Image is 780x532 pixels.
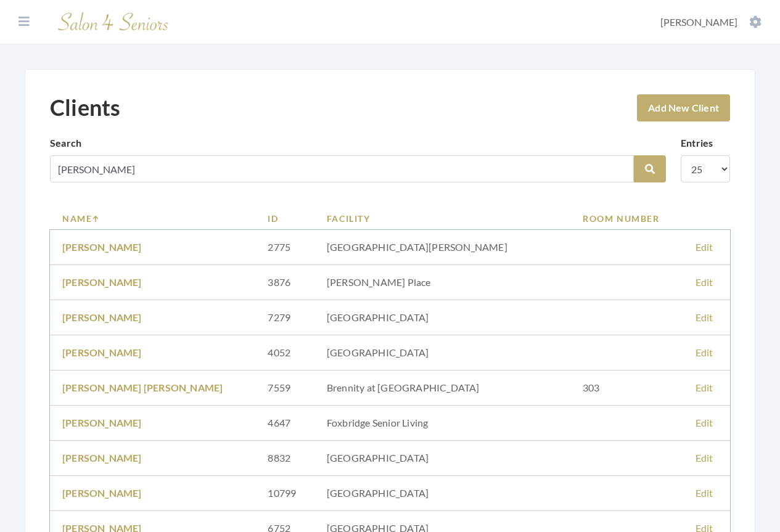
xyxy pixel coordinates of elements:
a: Edit [696,276,713,288]
td: [PERSON_NAME] Place [314,265,570,300]
a: Add New Client [637,94,730,121]
td: 303 [570,370,683,406]
a: Edit [696,487,713,499]
td: [GEOGRAPHIC_DATA] [314,441,570,476]
a: Edit [696,346,713,358]
td: 2775 [255,230,314,265]
img: Salon 4 Seniors [52,7,175,36]
a: [PERSON_NAME] [62,487,142,499]
a: [PERSON_NAME] [62,346,142,358]
td: 7559 [255,370,314,406]
a: Room Number [583,212,671,225]
button: [PERSON_NAME] [657,15,765,29]
td: [GEOGRAPHIC_DATA] [314,476,570,511]
a: [PERSON_NAME] [PERSON_NAME] [62,382,223,393]
a: [PERSON_NAME] [62,452,142,464]
a: Edit [696,311,713,323]
a: ID [268,212,302,225]
td: [GEOGRAPHIC_DATA][PERSON_NAME] [314,230,570,265]
span: [PERSON_NAME] [660,16,737,28]
a: [PERSON_NAME] [62,311,142,323]
label: Entries [681,136,713,150]
td: Brennity at [GEOGRAPHIC_DATA] [314,370,570,406]
a: [PERSON_NAME] [62,417,142,428]
a: Facility [327,212,558,225]
td: 4647 [255,406,314,441]
td: [GEOGRAPHIC_DATA] [314,335,570,370]
td: Foxbridge Senior Living [314,406,570,441]
a: Edit [696,241,713,253]
td: 10799 [255,476,314,511]
td: 7279 [255,300,314,335]
td: 3876 [255,265,314,300]
input: Search by name, facility or room number [50,155,634,182]
h1: Clients [50,94,120,121]
a: Name [62,212,243,225]
td: 8832 [255,441,314,476]
a: [PERSON_NAME] [62,276,142,288]
a: Edit [696,382,713,393]
a: [PERSON_NAME] [62,241,142,253]
label: Search [50,136,81,150]
td: [GEOGRAPHIC_DATA] [314,300,570,335]
a: Edit [696,452,713,464]
td: 4052 [255,335,314,370]
a: Edit [696,417,713,428]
